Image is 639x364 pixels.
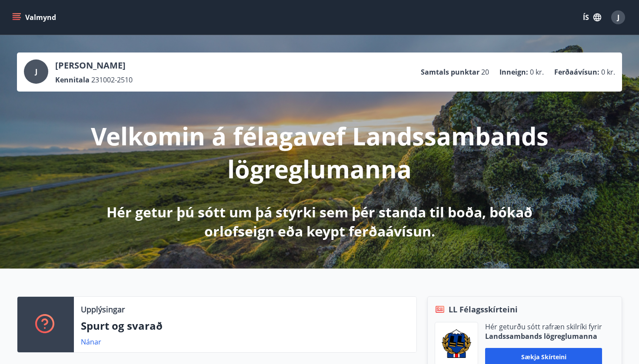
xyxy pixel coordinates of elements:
img: 1cqKbADZNYZ4wXUG0EC2JmCwhQh0Y6EN22Kw4FTY.png [442,329,471,358]
p: [PERSON_NAME] [55,59,133,72]
span: 0 kr. [530,67,544,77]
span: 231002-2510 [91,75,133,85]
p: Kennitala [55,75,90,85]
span: J [617,13,619,22]
p: Landssambands lögreglumanna [485,331,602,341]
p: Ferðaávísun : [554,67,599,77]
button: menu [10,10,60,25]
button: J [608,7,629,28]
a: Nánar [81,337,101,347]
span: 20 [481,67,489,77]
span: 0 kr. [601,67,615,77]
p: Velkomin á félagavef Landssambands lögreglumanna [90,119,549,185]
p: Upplýsingar [81,304,125,315]
span: J [35,67,37,76]
p: Hér getur þú sótt um þá styrki sem þér standa til boða, bókað orlofseign eða keypt ferðaávísun. [90,203,549,241]
button: ÍS [578,10,606,25]
p: Samtals punktar [421,67,479,77]
p: Inneign : [499,67,528,77]
span: LL Félagsskírteini [449,304,518,315]
p: Spurt og svarað [81,318,409,333]
p: Hér geturðu sótt rafræn skilríki fyrir [485,322,602,331]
